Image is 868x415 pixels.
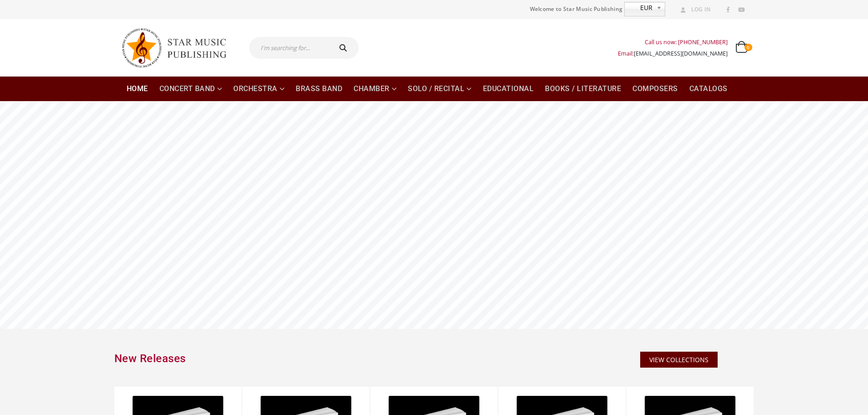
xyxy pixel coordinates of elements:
[114,352,591,365] h2: New Releases
[154,77,228,101] a: Concert Band
[627,77,683,101] a: Composers
[618,36,728,48] div: Call us now: [PHONE_NUMBER]
[625,2,653,13] span: EUR
[330,37,359,59] button: Search
[735,4,747,16] a: Youtube
[249,37,330,59] input: I'm searching for...
[121,77,154,101] a: Home
[684,77,733,101] a: Catalogs
[722,4,734,16] a: Facebook
[618,48,728,59] div: Email:
[478,77,539,101] a: Educational
[290,77,348,101] a: Brass Band
[640,352,718,368] a: VIEW COLLECTIONS
[530,2,623,16] span: Welcome to Star Music Publishing
[745,44,752,51] span: 0
[649,355,709,364] span: VIEW COLLECTIONS
[539,77,627,101] a: Books / Literature
[634,50,728,57] a: [EMAIL_ADDRESS][DOMAIN_NAME]
[228,77,290,101] a: Orchestra
[677,4,711,15] a: Log In
[348,77,402,101] a: Chamber
[402,77,477,101] a: Solo / Recital
[121,24,235,72] img: Star Music Publishing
